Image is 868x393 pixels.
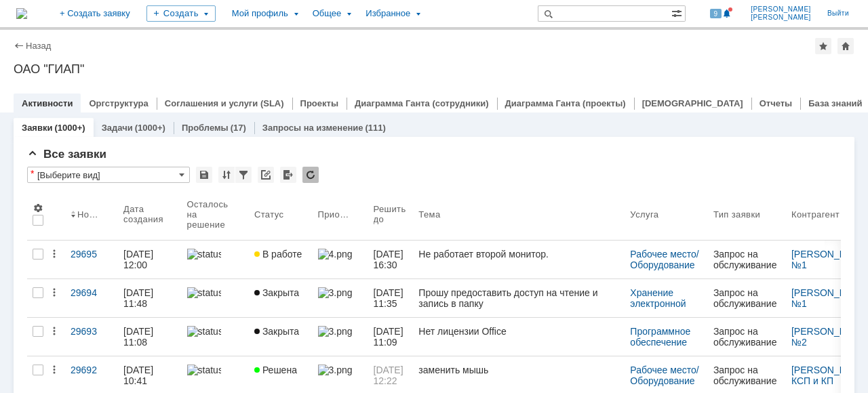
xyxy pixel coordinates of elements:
[751,5,811,14] span: [PERSON_NAME]
[33,203,43,213] span: Настройки
[22,123,52,133] a: Заявки
[254,249,302,260] span: В работе
[235,167,252,183] div: Фильтрация...
[123,365,156,386] div: [DATE] 10:41
[89,98,148,108] a: Оргструктура
[313,279,368,317] a: 3.png
[77,209,102,220] div: Номер
[16,8,27,19] a: Перейти на домашнюю страницу
[231,123,246,133] div: (17)
[791,209,840,220] div: Контрагент
[713,326,781,348] div: Запрос на обслуживание
[26,41,51,51] a: Назад
[31,169,34,178] div: Настройки списка отличаются от сохраненных в виде
[713,249,781,270] div: Запрос на обслуживание
[254,209,283,220] div: Статус
[355,98,489,108] a: Диаграмма Ганта (сотрудники)
[49,249,60,260] div: Действия
[374,249,406,270] span: [DATE] 16:30
[14,62,854,76] div: ОАО "ГИАП"
[165,98,284,108] a: Соглашения и услуги (SLA)
[713,365,781,386] div: Запрос на обслуживание
[671,6,685,19] span: Расширенный поиск
[123,249,156,270] div: [DATE] 12:00
[102,123,133,133] a: Задачи
[815,38,831,54] div: Добавить в избранное
[368,279,414,317] a: [DATE] 11:35
[280,167,296,183] div: Экспорт списка
[630,365,698,386] a: Рабочее место/Оборудование
[368,318,414,356] a: [DATE] 11:09
[808,98,862,108] a: База знаний
[713,209,760,220] div: Тип заявки
[418,326,619,337] div: Нет лицензии Office
[146,5,216,22] div: Создать
[65,241,118,278] a: 29695
[374,204,408,224] div: Решить до
[118,318,182,356] a: [DATE] 11:08
[300,98,338,108] a: Проекты
[196,167,212,183] div: Сохранить вид
[123,326,156,348] div: [DATE] 11:08
[182,241,249,278] a: statusbar-100 (1).png
[625,188,708,241] th: Услуга
[182,279,249,317] a: statusbar-100 (1).png
[49,326,60,337] div: Действия
[313,318,368,356] a: 3.png
[374,365,406,386] span: [DATE] 12:22
[182,318,249,356] a: statusbar-100 (1).png
[642,98,743,108] a: [DEMOGRAPHIC_DATA]
[123,287,156,309] div: [DATE] 11:48
[374,287,406,309] span: [DATE] 11:35
[708,318,786,356] a: Запрос на обслуживание
[630,209,658,220] div: Услуга
[418,287,619,309] div: Прошу предоставить доступ на чтение и запись в папку \\rudzfsv0002\sapr$\02_Инструкции\AVEVA
[258,167,274,183] div: Скопировать ссылку на список
[837,38,854,54] div: Сделать домашней страницей
[708,241,786,278] a: Запрос на обслуживание
[65,318,118,356] a: 29693
[187,326,221,337] img: statusbar-100 (1).png
[708,279,786,317] a: Запрос на обслуживание
[49,365,60,375] div: Действия
[313,188,368,241] th: Приоритет
[254,365,297,375] span: Решена
[123,204,165,224] div: Дата создания
[71,365,113,375] div: 29692
[182,123,229,133] a: Проблемы
[418,365,619,375] div: заменить мышь
[54,123,85,133] div: (1000+)
[187,365,221,375] img: statusbar-100 (1).png
[187,249,221,260] img: statusbar-100 (1).png
[249,318,313,356] a: Закрыта
[249,279,313,317] a: Закрыта
[313,241,368,278] a: 4.png
[187,199,233,230] div: Осталось на решение
[182,188,249,241] th: Осталось на решение
[187,287,221,298] img: statusbar-100 (1).png
[708,188,786,241] th: Тип заявки
[16,8,27,19] img: logo
[254,326,299,337] span: Закрыта
[318,365,352,375] img: 3.png
[713,287,781,309] div: Запрос на обслуживание
[218,167,235,183] div: Сортировка...
[413,241,625,278] a: Не работает второй монитор.
[630,326,693,348] a: Программное обеспечение
[118,241,182,278] a: [DATE] 12:00
[249,241,313,278] a: В работе
[71,287,113,298] div: 29694
[630,249,698,270] a: Рабочее место/Оборудование
[413,188,625,241] th: Тема
[22,98,73,108] a: Активности
[318,287,352,298] img: 3.png
[65,279,118,317] a: 29694
[49,287,60,298] div: Действия
[318,326,352,337] img: 3.png
[418,209,441,220] div: Тема
[759,98,793,108] a: Отчеты
[27,148,106,161] span: Все заявки
[302,167,319,183] div: Обновлять список
[262,123,363,133] a: Запросы на изменение
[630,287,688,320] a: Хранение электронной информации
